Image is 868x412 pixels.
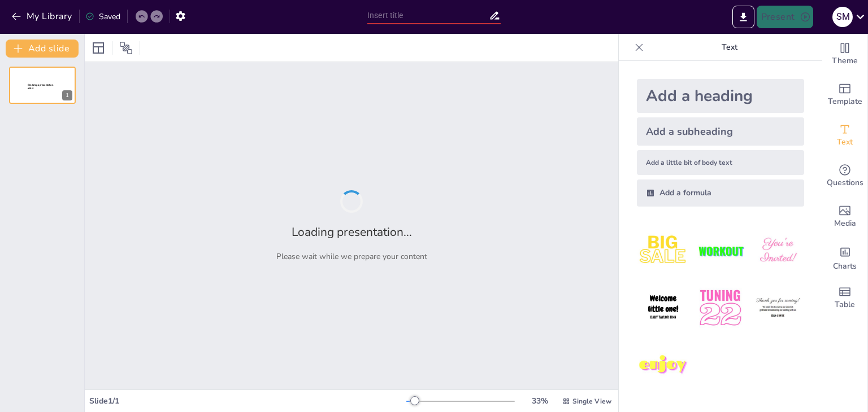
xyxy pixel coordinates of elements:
span: Table [835,299,855,311]
div: 1 [9,67,76,104]
span: Questions [827,177,863,189]
div: Add a table [822,278,867,318]
div: Saved [85,11,120,22]
div: Add a subheading [637,117,804,146]
img: 3.jpeg [752,225,804,277]
div: Get real-time input from your audience [822,156,867,196]
button: Export to PowerPoint [732,6,754,28]
div: S M [832,7,853,27]
img: 7.jpeg [637,339,689,392]
button: S M [832,6,853,28]
div: Slide 1 / 1 [89,396,406,406]
div: Layout [89,39,107,57]
div: Add images, graphics, shapes or video [822,196,867,237]
img: 4.jpeg [637,282,689,334]
div: 1 [62,90,72,100]
div: 33 % [526,396,553,406]
div: Add a heading [637,79,804,113]
button: Present [757,6,813,28]
span: Text [837,136,853,148]
span: Single View [572,397,611,406]
div: Change the overall theme [822,34,867,74]
span: Charts [833,260,857,273]
p: Please wait while we prepare your content [276,251,427,262]
img: 2.jpeg [694,225,747,277]
img: 6.jpeg [752,282,804,334]
div: Add ready made slides [822,74,867,115]
input: Insert title [367,7,489,24]
button: Add slide [6,40,79,58]
div: Add a little bit of body text [637,150,804,175]
span: Template [828,95,862,108]
div: Add a formula [637,179,804,207]
img: 1.jpeg [637,225,689,277]
div: Add charts and graphs [822,237,867,278]
span: Theme [832,55,858,67]
span: Position [119,41,133,55]
span: Sendsteps presentation editor [28,84,53,90]
div: Add text boxes [822,115,867,156]
p: Text [648,34,811,61]
h2: Loading presentation... [292,224,412,240]
button: My Library [8,7,77,25]
img: 5.jpeg [694,282,747,334]
span: Media [834,217,856,230]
